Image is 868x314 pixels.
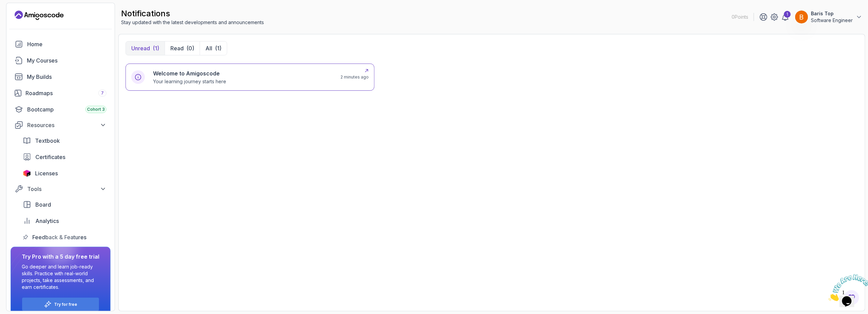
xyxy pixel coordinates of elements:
[27,56,106,65] div: My Courses
[87,107,105,112] span: Cohort 3
[22,297,99,311] button: Try for free
[811,10,853,17] p: Baris Top
[781,13,789,21] a: 1
[795,10,863,24] button: user profile imageBaris TopSoftware Engineer
[19,167,111,180] a: licenses
[153,44,159,52] div: (1)
[26,89,106,97] div: Roadmaps
[3,3,5,8] span: 1
[19,198,111,211] a: board
[27,105,106,114] div: Bootcamp
[215,44,221,52] div: (1)
[784,11,791,18] div: 1
[11,119,111,131] button: Resources
[27,40,106,48] div: Home
[27,185,106,193] div: Tools
[19,134,111,147] a: textbook
[32,233,86,241] span: Feedback & Features
[11,37,111,51] a: home
[126,41,165,55] button: Unread(1)
[11,70,111,84] a: builds
[23,170,31,177] img: jetbrains icon
[795,11,808,23] img: user profile image
[131,44,150,52] p: Unread
[186,44,194,52] div: (0)
[35,137,60,145] span: Textbook
[170,44,184,52] p: Read
[19,214,111,228] a: analytics
[54,302,78,307] a: Try for free
[11,86,111,100] a: roadmaps
[340,74,369,80] p: 2 minutes ago
[19,150,111,164] a: certificates
[35,153,65,161] span: Certificates
[732,14,748,20] p: 0 Points
[19,230,111,244] a: feedback
[27,73,106,81] div: My Builds
[153,69,226,77] h6: Welcome to Amigoscode
[11,183,111,195] button: Tools
[27,121,106,129] div: Resources
[153,78,226,85] p: Your learning journey starts here
[35,217,59,225] span: Analytics
[22,263,99,291] p: Go deeper and learn job-ready skills. Practice with real-world projects, take assessments, and ea...
[826,272,868,304] iframe: chat widget
[101,90,104,96] span: 7
[200,41,227,55] button: All(1)
[15,10,64,21] a: Landing page
[11,103,111,116] a: bootcamp
[11,54,111,67] a: courses
[811,17,853,24] p: Software Engineer
[121,19,264,26] p: Stay updated with the latest developments and announcements
[165,41,200,55] button: Read(0)
[3,3,45,30] img: Chat attention grabber
[205,44,212,52] p: All
[35,169,58,177] span: Licenses
[35,200,51,209] span: Board
[121,8,264,19] h2: notifications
